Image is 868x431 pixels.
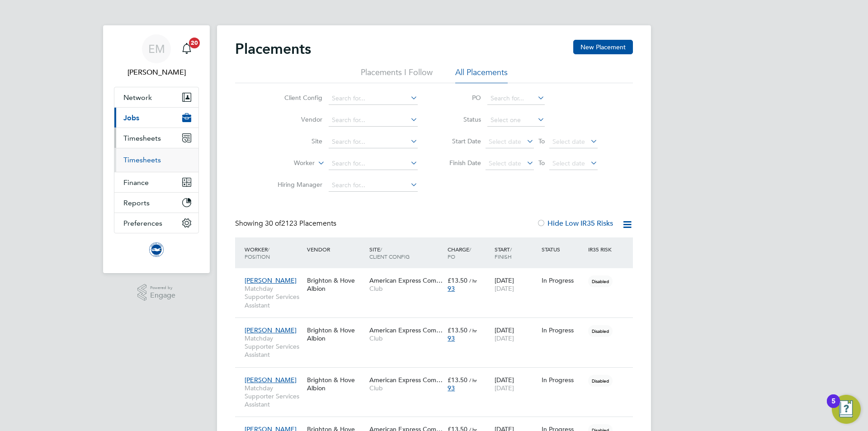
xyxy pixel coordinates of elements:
[235,219,338,228] div: Showing
[150,292,175,299] span: Engage
[539,241,586,257] div: Status
[495,246,512,260] span: / Finish
[329,114,418,127] input: Search for...
[536,157,547,169] span: To
[440,137,481,145] label: Start Date
[832,395,861,424] button: Open Resource Center, 5 new notifications
[148,43,165,55] span: EM
[495,384,514,392] span: [DATE]
[329,92,418,105] input: Search for...
[114,67,199,78] span: Edyta Marchant
[114,193,198,213] button: Reports
[369,376,443,384] span: American Express Com…
[448,276,467,284] span: £13.50
[270,115,322,123] label: Vendor
[487,114,545,127] input: Select one
[536,135,547,147] span: To
[245,376,297,384] span: [PERSON_NAME]
[329,179,418,192] input: Search for...
[114,172,198,192] button: Finance
[137,284,176,301] a: Powered byEngage
[369,284,443,293] span: Club
[329,136,418,148] input: Search for...
[235,40,311,58] h2: Placements
[542,276,584,284] div: In Progress
[123,156,161,164] a: Timesheets
[123,93,152,102] span: Network
[245,326,297,334] span: [PERSON_NAME]
[149,242,164,257] img: brightonandhovealbion-logo-retina.png
[305,371,367,397] div: Brighton & Hove Albion
[114,128,198,148] button: Timesheets
[586,241,617,257] div: IR35 Risk
[270,137,322,145] label: Site
[123,178,149,187] span: Finance
[265,219,281,228] span: 30 of
[448,246,471,260] span: / PO
[114,87,198,107] button: Network
[305,272,367,297] div: Brighton & Hove Albion
[270,180,322,189] label: Hiring Manager
[448,334,455,342] span: 93
[537,219,613,228] label: Hide Low IR35 Risks
[448,326,467,334] span: £13.50
[305,322,367,347] div: Brighton & Hove Albion
[492,272,539,297] div: [DATE]
[492,322,539,347] div: [DATE]
[588,375,613,387] span: Disabled
[242,371,633,379] a: [PERSON_NAME]Matchday Supporter Services AssistantBrighton & Hove AlbionAmerican Express Com…Club...
[369,334,443,342] span: Club
[487,92,545,105] input: Search for...
[245,276,297,284] span: [PERSON_NAME]
[123,114,139,122] span: Jobs
[150,284,175,292] span: Powered by
[369,384,443,392] span: Club
[245,384,302,409] span: Matchday Supporter Services Assistant
[263,159,315,168] label: Worker
[114,34,199,78] a: EM[PERSON_NAME]
[552,159,585,167] span: Select date
[489,137,521,146] span: Select date
[114,108,198,128] button: Jobs
[270,94,322,102] label: Client Config
[361,67,433,83] li: Placements I Follow
[495,284,514,293] span: [DATE]
[242,321,633,329] a: [PERSON_NAME]Matchday Supporter Services AssistantBrighton & Hove AlbionAmerican Express Com…Club...
[123,134,161,142] span: Timesheets
[440,115,481,123] label: Status
[469,327,477,334] span: / hr
[265,219,336,228] span: 2123 Placements
[369,246,410,260] span: / Client Config
[369,326,443,334] span: American Express Com…
[114,242,199,257] a: Go to home page
[103,25,210,273] nav: Main navigation
[329,157,418,170] input: Search for...
[114,213,198,233] button: Preferences
[245,334,302,359] span: Matchday Supporter Services Assistant
[831,401,835,413] div: 5
[242,420,633,428] a: [PERSON_NAME]Matchday Supporter Services AssistantBrighton & Hove AlbionAmerican Express Com…Club...
[542,376,584,384] div: In Progress
[445,241,492,265] div: Charge
[448,384,455,392] span: 93
[242,241,305,265] div: Worker
[440,159,481,167] label: Finish Date
[245,284,302,309] span: Matchday Supporter Services Assistant
[448,376,467,384] span: £13.50
[588,275,613,287] span: Disabled
[367,241,445,265] div: Site
[542,326,584,334] div: In Progress
[588,325,613,337] span: Disabled
[369,276,443,284] span: American Express Com…
[455,67,508,83] li: All Placements
[440,94,481,102] label: PO
[469,377,477,384] span: / hr
[305,241,367,257] div: Vendor
[469,277,477,284] span: / hr
[123,199,150,207] span: Reports
[489,159,521,167] span: Select date
[123,219,162,227] span: Preferences
[245,246,270,260] span: / Position
[114,148,198,172] div: Timesheets
[448,284,455,293] span: 93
